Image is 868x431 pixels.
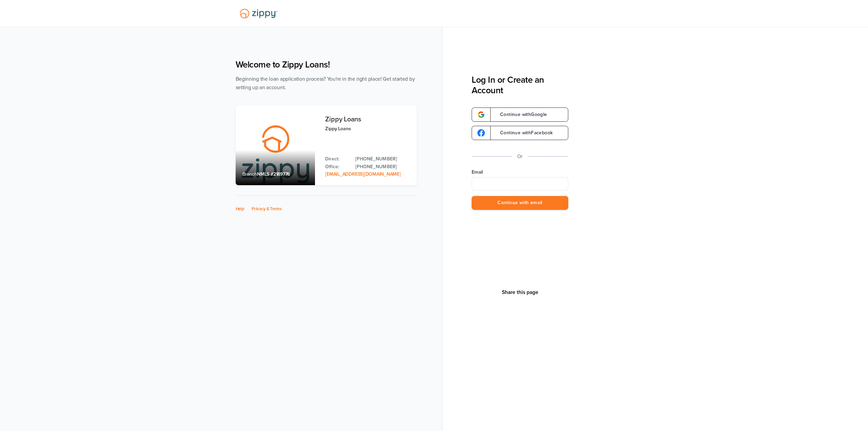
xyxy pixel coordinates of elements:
[325,125,410,133] p: Zippy Loans
[517,152,523,161] p: Or
[472,107,568,122] a: google-logoContinue withGoogle
[236,76,415,91] span: Beginning the loan application process? You're in the right place! Get started by setting up an a...
[472,196,568,210] button: Continue with email
[325,171,400,177] a: Email Address: zippyguide@zippymh.com
[477,129,485,137] img: google-logo
[242,171,257,177] span: Branch
[325,116,410,123] h3: Zippy Loans
[236,59,417,70] h1: Welcome to Zippy Loans!
[493,112,547,117] span: Continue with Google
[252,206,282,212] a: Privacy & Terms
[325,163,349,171] p: Office:
[472,169,568,176] label: Email
[257,171,290,177] span: NMLS #2189776
[472,75,568,96] h3: Log In or Create an Account
[477,111,485,118] img: google-logo
[236,6,281,21] img: Lender Logo
[355,163,410,171] a: Office Phone: 512-975-2947
[493,131,553,135] span: Continue with Facebook
[236,206,244,212] a: Help
[355,155,410,163] a: Direct Phone: 512-975-2947
[472,126,568,140] a: google-logoContinue withFacebook
[325,155,349,163] p: Direct:
[500,289,540,296] button: Share This Page
[472,177,568,191] input: Email Address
